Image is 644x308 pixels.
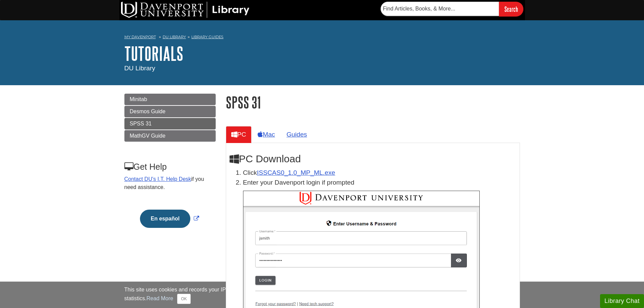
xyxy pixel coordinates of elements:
[138,216,201,221] a: Link opens in new window
[124,32,520,43] nav: breadcrumb
[124,118,216,129] a: SPSS 31
[124,106,216,117] a: Desmos Guide
[140,210,190,228] button: En español
[124,43,183,64] a: Tutorials
[124,65,156,72] span: DU Library
[243,168,516,178] li: Click
[226,126,252,143] a: PC
[124,176,191,182] a: Contact DU's I.T. Help Desk
[257,169,335,176] a: Download opens in new window
[252,126,280,143] a: Mac
[499,2,523,16] input: Search
[124,94,216,105] a: Minitab
[600,294,644,308] button: Library Chat
[130,133,166,139] span: MathGV Guide
[230,153,516,165] h2: PC Download
[124,175,215,191] p: if you need assistance.
[281,126,312,143] a: Guides
[130,109,166,114] span: Desmos Guide
[130,121,152,126] span: SPSS 31
[130,96,147,102] span: Minitab
[381,2,499,16] input: Find Articles, Books, & More...
[124,162,215,172] h3: Get Help
[226,94,520,111] h1: SPSS 31
[124,130,216,142] a: MathGV Guide
[177,294,190,304] button: Close
[243,178,516,188] p: Enter your Davenport login if prompted
[124,286,520,304] div: This site uses cookies and records your IP address for usage statistics. Additionally, we use Goo...
[124,94,216,239] div: Guide Page Menu
[124,34,156,40] a: My Davenport
[381,2,523,16] form: Searches DU Library's articles, books, and more
[121,2,249,18] img: DU Library
[146,295,173,301] a: Read More
[163,34,186,39] a: DU Library
[191,34,223,39] a: Library Guides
